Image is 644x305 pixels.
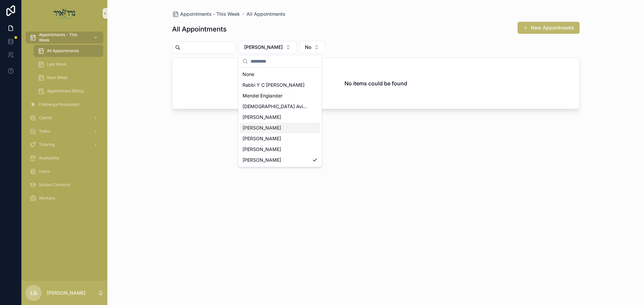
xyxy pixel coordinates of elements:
[299,41,325,54] button: Select Button
[39,182,70,187] span: School Contacts
[25,125,103,137] a: Tasks
[25,31,103,44] a: Appointments - This Week
[247,11,285,17] a: All Appointments
[47,62,67,67] span: Last Week
[25,152,103,164] a: Availability
[243,92,282,99] span: Mendel Englander
[47,88,84,94] span: Appointment Billing
[243,157,281,163] span: [PERSON_NAME]
[172,24,227,34] h1: All Appointments
[39,129,50,134] span: Tasks
[30,289,37,297] span: LG
[34,85,103,97] a: Appointment Billing
[243,146,281,153] span: [PERSON_NAME]
[47,48,79,54] span: All Appointments
[39,115,52,121] span: Clients
[39,196,55,201] span: Workers
[34,72,103,84] a: Next Week
[25,139,103,151] a: Tutoring
[344,79,407,87] h2: No items could be found
[25,179,103,191] a: School Contacts
[39,155,59,161] span: Availability
[243,103,310,110] span: [DEMOGRAPHIC_DATA] Avigder [PERSON_NAME]
[305,44,311,51] span: No
[25,112,103,124] a: Clients
[180,11,240,17] span: Appointments - This Week
[240,69,320,80] div: None
[25,165,103,177] a: Users
[39,32,88,43] span: Appointments - This Week
[518,22,580,34] button: New Appointments
[238,68,322,167] div: Suggestions
[172,11,240,17] a: Appointments - This Week
[243,125,281,131] span: [PERSON_NAME]
[243,114,281,121] span: [PERSON_NAME]
[39,102,79,107] span: Followups Requested
[238,41,297,54] button: Select Button
[54,8,75,19] img: App logo
[21,27,107,213] div: scrollable content
[25,192,103,204] a: Workers
[39,169,50,174] span: Users
[244,44,283,51] span: [PERSON_NAME]
[47,290,86,296] p: [PERSON_NAME]
[34,45,103,57] a: All Appointments
[47,75,68,80] span: Next Week
[243,82,305,88] span: Rabbi Y C [PERSON_NAME]
[34,58,103,70] a: Last Week
[25,98,103,110] a: Followups Requested
[39,142,55,147] span: Tutoring
[243,135,281,142] span: [PERSON_NAME]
